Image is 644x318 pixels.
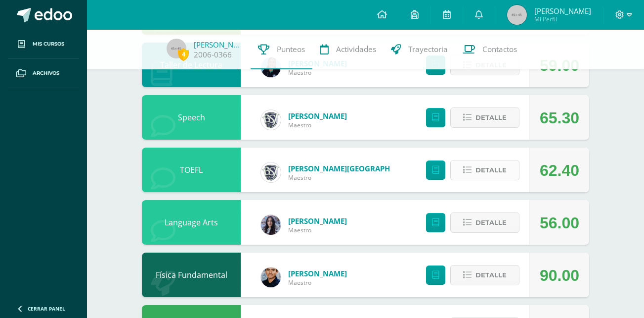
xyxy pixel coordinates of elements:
[261,162,281,182] img: 16c3d0cd5e8cae4aecb86a0a5c6f5782.png
[261,267,281,287] img: 118ee4e8e89fd28cfd44e91cd8d7a532.png
[312,30,384,69] a: Actividades
[534,6,591,16] span: [PERSON_NAME]
[336,44,376,54] span: Actividades
[540,148,579,193] div: 62.40
[288,226,347,234] span: Maestro
[194,50,232,60] a: 2006-0366
[261,110,281,130] img: cf0f0e80ae19a2adee6cb261b32f5f36.png
[384,30,455,69] a: Trayectoria
[450,265,519,285] button: Detalle
[261,215,281,235] img: c00ed30f81870df01a0e4b2e5e7fa781.png
[482,44,517,54] span: Contactos
[178,48,189,60] span: 4
[8,30,79,59] a: Mis cursos
[540,201,579,245] div: 56.00
[450,160,519,180] button: Detalle
[288,68,347,77] span: Maestro
[475,213,507,232] span: Detalle
[142,253,241,297] div: Física Fundamental
[540,96,579,140] div: 65.30
[33,69,59,77] span: Archivos
[475,161,507,179] span: Detalle
[33,40,64,48] span: Mis cursos
[277,44,305,54] span: Punteos
[288,216,347,226] a: [PERSON_NAME]
[534,15,591,23] span: Mi Perfil
[142,148,241,192] div: TOEFL
[288,173,407,182] span: Maestro
[142,95,241,140] div: Speech
[450,212,519,233] button: Detalle
[455,30,524,69] a: Contactos
[194,40,243,50] a: [PERSON_NAME]
[475,108,507,127] span: Detalle
[288,121,347,129] span: Maestro
[8,59,79,88] a: Archivos
[251,30,312,69] a: Punteos
[450,107,519,128] button: Detalle
[288,268,347,278] a: [PERSON_NAME]
[408,44,448,54] span: Trayectoria
[142,200,241,245] div: Language Arts
[475,266,507,284] span: Detalle
[28,305,65,312] span: Cerrar panel
[288,278,347,287] span: Maestro
[288,163,407,173] a: [PERSON_NAME][GEOGRAPHIC_DATA]
[507,5,527,25] img: 45x45
[167,39,186,58] img: 45x45
[540,253,579,298] div: 90.00
[288,111,347,121] a: [PERSON_NAME]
